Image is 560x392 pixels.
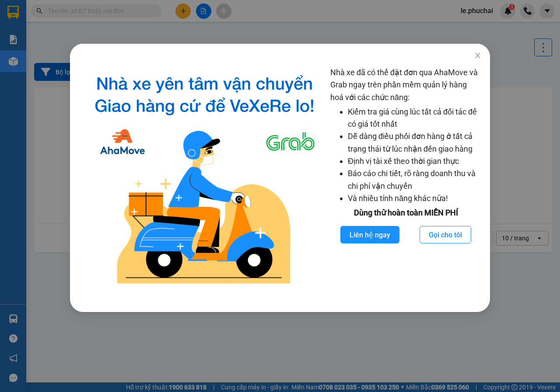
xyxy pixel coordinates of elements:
[350,229,390,240] span: Liên hệ ngay
[330,207,481,219] div: Dùng thử hoàn toàn MIỄN PHÍ
[429,229,462,240] span: Gọi cho tôi
[348,192,481,205] li: Và nhiều tính năng khác nữa!
[348,155,481,167] li: Định vị tài xế theo thời gian thực
[465,44,490,68] button: Close
[86,66,323,290] img: logo
[348,130,481,155] li: Dễ dàng điều phối đơn hàng ở tất cả trạng thái từ lúc nhận đến giao hàng
[330,66,481,290] div: Nhà xe đã có thể đặt đơn qua AhaMove và Grab ngay trên phần mềm quản lý hàng hoá với các chức năng:
[420,226,471,243] button: Gọi cho tôi
[348,106,481,131] li: Kiểm tra giá cùng lúc tất cả đối tác để có giá tốt nhất
[348,167,481,192] li: Báo cáo chi tiết, rõ ràng doanh thu và chi phí vận chuyển
[340,226,399,243] button: Liên hệ ngay
[474,52,481,59] span: close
